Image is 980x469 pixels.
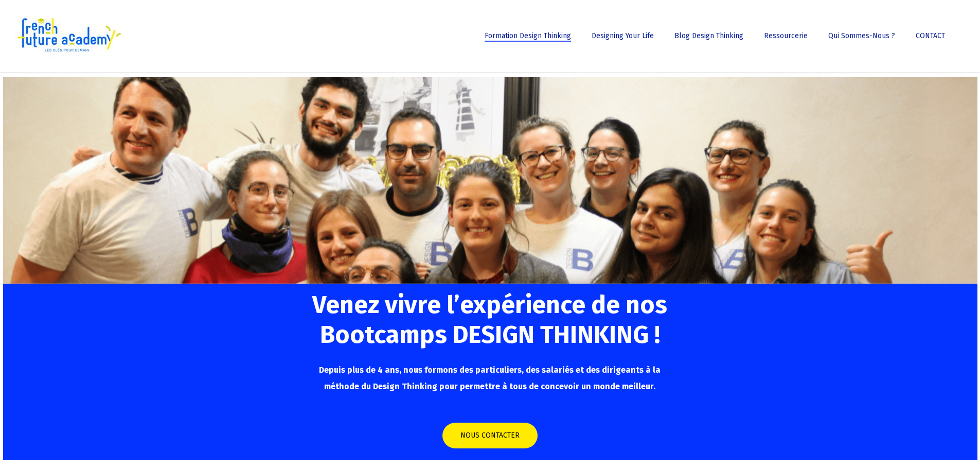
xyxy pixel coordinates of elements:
[319,365,661,391] span: Depuis plus de 4 ans, nous formons des particuliers, des salariés et des dirigeants à la méthode ...
[586,32,659,40] a: Designing Your Life
[911,32,950,40] a: CONTACT
[592,31,654,40] span: Designing Your Life
[442,423,538,448] a: NOUS CONTACTER
[764,31,808,40] span: Ressourcerie
[916,31,945,40] span: CONTACT
[312,290,667,350] span: Venez vivre l’expérience de nos Bootcamps DESIGN THINKING !
[759,32,813,40] a: Ressourcerie
[14,15,123,57] img: French Future Academy
[674,31,743,40] span: Blog Design Thinking
[479,32,576,40] a: Formation Design Thinking
[669,32,749,40] a: Blog Design Thinking
[828,31,895,40] span: Qui sommes-nous ?
[485,31,571,40] span: Formation Design Thinking
[460,430,520,441] span: NOUS CONTACTER
[823,32,900,40] a: Qui sommes-nous ?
